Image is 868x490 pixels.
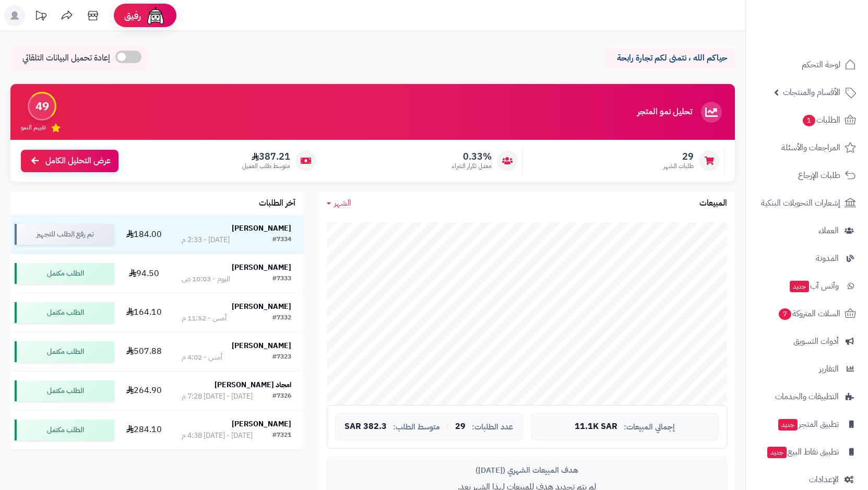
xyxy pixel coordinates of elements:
[637,107,692,117] h3: تحليل نمو المتجر
[45,155,111,167] span: عرض التحليل الكامل
[752,384,862,409] a: التطبيقات والخدمات
[22,52,110,64] span: إعادة تحميل البيانات التلقائي
[272,431,291,441] div: #7321
[752,329,862,354] a: أدوات التسويق
[455,422,466,432] span: 29
[344,422,387,432] span: 382.3 SAR
[624,423,675,432] span: إجمالي المبيعات:
[21,123,46,132] span: تقييم النمو
[272,313,291,324] div: #7332
[472,423,513,432] span: عدد الطلبات:
[28,5,54,29] a: تحديثات المنصة
[182,431,253,441] div: [DATE] - [DATE] 4:38 م
[118,332,170,371] td: 507.88
[767,447,787,458] span: جديد
[790,281,809,292] span: جديد
[818,223,839,238] span: العملاء
[452,151,492,162] span: 0.33%
[752,163,862,188] a: طلبات الإرجاع
[819,362,839,376] span: التقارير
[752,273,862,298] a: وآتس آبجديد
[802,57,840,72] span: لوحة التحكم
[118,411,170,449] td: 284.10
[118,254,170,293] td: 94.50
[272,274,291,284] div: #7333
[752,439,862,464] a: تطبيق نقاط البيعجديد
[761,196,840,210] span: إشعارات التحويلات البنكية
[575,422,617,432] span: 11.1K SAR
[15,302,114,323] div: الطلب مكتمل
[124,9,141,22] span: رفيق
[15,420,114,440] div: الطلب مكتمل
[272,235,291,245] div: #7334
[752,412,862,437] a: تطبيق المتجرجديد
[232,340,291,351] strong: [PERSON_NAME]
[182,274,230,284] div: اليوم - 10:03 ص
[802,113,840,127] span: الطلبات
[699,199,727,208] h3: المبيعات
[272,391,291,402] div: #7326
[783,85,840,100] span: الأقسام والمنتجات
[118,293,170,332] td: 164.10
[612,52,727,64] p: حياكم الله ، نتمنى لكم تجارة رابحة
[778,306,840,321] span: السلات المتروكة
[118,215,170,254] td: 184.00
[766,445,839,459] span: تطبيق نقاط البيع
[778,419,798,431] span: جديد
[452,162,492,171] span: معدل تكرار الشراء
[15,224,114,245] div: تم رفع الطلب للتجهيز
[779,308,791,320] span: 7
[663,151,694,162] span: 29
[232,262,291,273] strong: [PERSON_NAME]
[232,301,291,312] strong: [PERSON_NAME]
[327,197,351,209] a: الشهر
[334,197,351,209] span: الشهر
[752,52,862,77] a: لوحة التحكم
[752,218,862,243] a: العملاء
[789,279,839,293] span: وآتس آب
[242,151,290,162] span: 387.21
[272,352,291,363] div: #7323
[145,5,166,26] img: ai-face.png
[182,352,222,363] div: أمس - 4:02 م
[232,223,291,234] strong: [PERSON_NAME]
[752,107,862,133] a: الطلبات1
[663,162,694,171] span: طلبات الشهر
[752,246,862,271] a: المدونة
[15,341,114,362] div: الطلب مكتمل
[182,313,227,324] div: أمس - 11:52 م
[777,417,839,432] span: تطبيق المتجر
[215,379,291,390] strong: امجاد [PERSON_NAME]
[797,27,858,49] img: logo-2.png
[752,301,862,326] a: السلات المتروكة7
[182,235,230,245] div: [DATE] - 2:33 م
[803,115,815,126] span: 1
[752,135,862,160] a: المراجعات والأسئلة
[182,391,253,402] div: [DATE] - [DATE] 7:28 م
[118,372,170,410] td: 264.90
[232,419,291,429] strong: [PERSON_NAME]
[15,380,114,401] div: الطلب مكتمل
[752,356,862,381] a: التقارير
[335,465,719,476] div: هدف المبيعات الشهري ([DATE])
[798,168,840,183] span: طلبات الإرجاع
[775,389,839,404] span: التطبيقات والخدمات
[446,423,449,431] span: |
[781,140,840,155] span: المراجعات والأسئلة
[816,251,839,266] span: المدونة
[15,263,114,284] div: الطلب مكتمل
[393,423,440,432] span: متوسط الطلب:
[809,472,839,487] span: الإعدادات
[793,334,839,349] span: أدوات التسويق
[21,150,118,172] a: عرض التحليل الكامل
[242,162,290,171] span: متوسط طلب العميل
[259,199,295,208] h3: آخر الطلبات
[752,190,862,216] a: إشعارات التحويلات البنكية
